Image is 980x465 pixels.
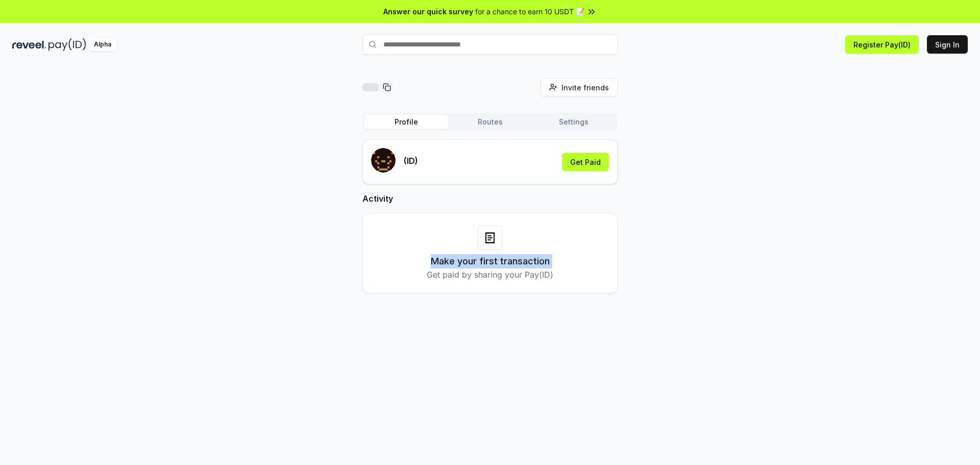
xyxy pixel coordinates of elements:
span: Invite friends [561,82,609,93]
button: Routes [448,115,532,129]
div: Alpha [88,38,117,51]
p: Get paid by sharing your Pay(ID) [427,268,553,281]
h3: Make your first transaction [431,254,550,268]
span: for a chance to earn 10 USDT 📝 [475,6,584,17]
button: Settings [532,115,616,129]
button: Register Pay(ID) [845,35,919,54]
button: Get Paid [562,153,609,171]
img: reveel_dark [12,38,46,51]
h2: Activity [362,192,618,205]
span: Answer our quick survey [383,6,473,17]
img: pay_id [48,38,86,51]
button: Sign In [927,35,968,54]
button: Profile [364,115,448,129]
button: Invite friends [541,78,618,96]
p: (ID) [404,155,418,167]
